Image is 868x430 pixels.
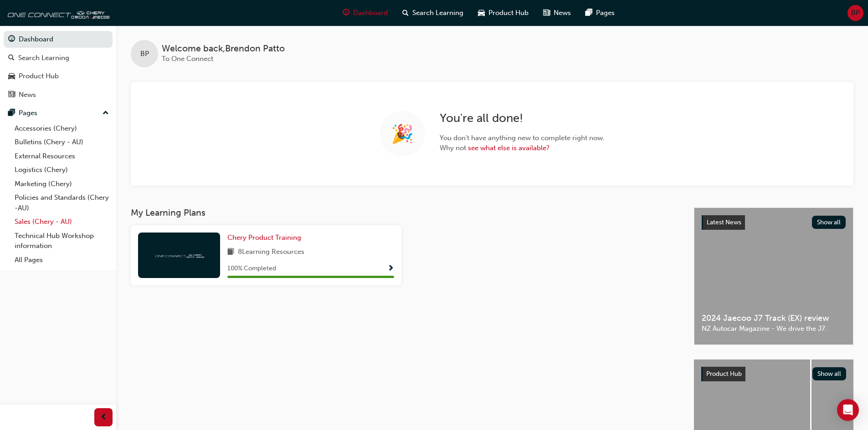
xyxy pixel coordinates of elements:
span: BP [140,49,149,59]
a: News [4,86,113,103]
a: news-iconNews [536,4,578,22]
span: 8 Learning Resources [238,247,304,258]
a: Chery Product Training [227,233,305,243]
span: guage-icon [8,35,15,44]
button: DashboardSearch LearningProduct HubNews [4,29,113,105]
a: guage-iconDashboard [335,4,395,22]
span: up-icon [103,107,109,119]
span: guage-icon [343,7,349,19]
button: Show all [812,367,847,380]
div: Open Intercom Messenger [837,399,859,421]
span: Search Learning [412,8,463,18]
span: NZ Autocar Magazine - We drive the J7. [702,324,846,334]
span: Dashboard [353,8,388,18]
a: Latest NewsShow all2024 Jaecoo J7 Track (EX) reviewNZ Autocar Magazine - We drive the J7. [694,207,853,345]
span: car-icon [8,72,15,81]
a: Search Learning [4,50,113,66]
span: search-icon [402,7,409,19]
span: Welcome back , Brendon Patto [162,44,285,54]
span: Product Hub [706,370,742,378]
span: You don't have anything new to complete right now. [440,133,605,143]
span: pages-icon [8,109,15,117]
a: Accessories (Chery) [11,121,113,136]
button: Show Progress [387,263,394,274]
a: pages-iconPages [578,4,622,22]
div: Search Learning [18,53,69,63]
span: 🎉 [391,129,414,139]
button: Pages [4,105,113,121]
span: news-icon [8,91,15,99]
img: oneconnect [154,251,204,259]
div: Pages [19,108,37,118]
a: Dashboard [4,31,113,48]
span: Product Hub [488,8,529,18]
a: car-iconProduct Hub [471,4,536,22]
span: Pages [596,8,615,18]
h2: You're all done! [440,111,605,126]
span: 100 % Completed [227,263,276,274]
a: Product Hub [4,68,113,85]
h3: My Learning Plans [131,207,679,218]
a: Logistics (Chery) [11,163,113,177]
span: 2024 Jaecoo J7 Track (EX) review [702,313,846,324]
span: Show Progress [387,265,394,273]
span: book-icon [227,247,234,258]
span: Chery Product Training [227,233,301,242]
span: car-icon [478,7,485,19]
button: Show all [812,216,846,229]
a: Policies and Standards (Chery -AU) [11,191,113,215]
a: Bulletins (Chery - AU) [11,135,113,149]
div: News [19,90,36,100]
span: pages-icon [586,7,592,19]
span: news-icon [543,7,550,19]
button: BP [847,5,863,21]
div: Product Hub [19,71,59,81]
a: Marketing (Chery) [11,177,113,191]
span: search-icon [8,54,15,62]
span: BP [851,8,860,18]
a: see what else is available? [468,144,550,152]
span: News [554,8,571,18]
a: All Pages [11,253,113,267]
span: prev-icon [100,412,107,423]
img: oneconnect [5,4,109,22]
a: search-iconSearch Learning [395,4,471,22]
a: Latest NewsShow all [702,215,846,230]
a: Technical Hub Workshop information [11,229,113,253]
span: Latest News [707,218,741,226]
a: Product HubShow all [701,367,846,381]
a: External Resources [11,149,113,163]
a: Sales (Chery - AU) [11,215,113,229]
span: To One Connect [162,55,213,63]
span: Why not [440,143,605,153]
